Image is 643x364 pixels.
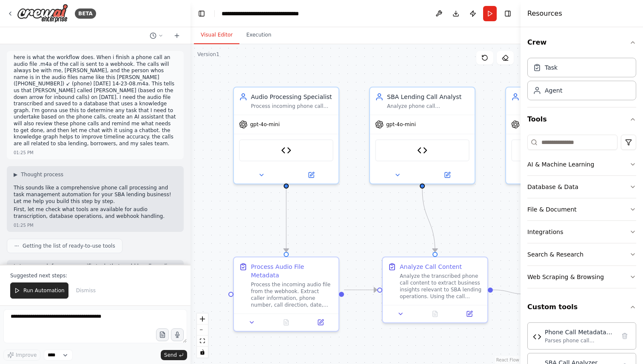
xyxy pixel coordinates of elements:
div: SBA Lending Call Analyst [387,93,469,101]
button: Upload files [156,328,169,341]
span: Send [164,352,177,358]
p: Suggested next steps: [10,272,180,279]
div: Process Audio File Metadata [251,262,333,279]
div: Process Audio File MetadataProcess the incoming audio file from the webhook. Extract caller infor... [233,257,339,332]
span: gpt-4o-mini [250,121,280,128]
button: AI & Machine Learning [527,153,636,175]
button: Delete tool [619,330,631,342]
button: Switch to previous chat [146,31,167,41]
div: Process incoming phone call audio files from webhooks, extract metadata from filenames, handle tr... [251,103,333,110]
button: Improve [3,350,40,361]
button: Crew [527,31,636,54]
p: This sounds like a comprehensive phone call processing and task management automation for your SB... [14,185,177,205]
g: Edge from 31a1240b-508e-473e-b832-a885b58e4145 to 88e4ef80-54f5-45f7-a3e8-2377c5cfd1af [282,189,290,252]
button: zoom out [197,324,208,336]
div: Analyze Call Content [400,262,462,271]
div: React Flow controls [197,313,208,358]
div: Tools [527,131,636,295]
button: Dismiss [72,282,100,299]
img: SBA Call Analyzer [417,145,427,155]
g: Edge from dd36cb9b-dd04-4fb5-8f0a-4db055d728b0 to 9a401b6d-b2c1-4bfe-a5ec-91ed03ff19d7 [493,286,526,299]
span: gpt-4o-mini [386,121,416,128]
div: Audio Processing Specialist [251,93,333,101]
button: ▶Thought process [14,171,63,178]
button: zoom in [197,313,208,324]
button: Open in side panel [455,309,484,319]
span: Improve [16,352,37,358]
div: File & Document [527,205,577,214]
div: Agent [545,86,562,95]
div: Audio Processing SpecialistProcess incoming phone call audio files from webhooks, extract metadat... [233,87,339,184]
div: Database & Data [527,183,578,191]
h4: Resources [527,8,562,19]
nav: breadcrumb [222,9,299,18]
div: SBA Lending Call AnalystAnalyze phone call transcriptions to extract business insights, identify ... [369,87,475,184]
div: Task [545,63,558,72]
button: Hide left sidebar [196,8,208,20]
button: No output available [268,317,304,327]
div: Parses phone call filenames to extract caller information including name, phone number, call dire... [545,337,615,344]
button: Open in side panel [287,170,335,180]
div: Analyze phone call transcriptions to extract business insights, identify action items, track borr... [387,103,469,110]
div: Search & Research [527,250,583,259]
img: Phone Call Metadata Parser [533,333,541,341]
button: Hide right sidebar [502,8,514,20]
button: File & Document [527,198,636,220]
g: Edge from 4405cd1f-7191-4ee4-9017-d8ea94a0ab33 to dd36cb9b-dd04-4fb5-8f0a-4db055d728b0 [418,189,439,252]
button: No output available [417,309,453,319]
div: Analyze Call ContentAnalyze the transcribed phone call content to extract business insights relev... [382,257,488,323]
button: Database & Data [527,176,636,198]
div: Analyze the transcribed phone call content to extract business insights relevant to SBA lending o... [400,273,482,300]
button: Custom tools [527,295,636,319]
p: Let me search for more specific tools that could handle audio transcription, webhooks, and databa... [14,263,177,277]
button: Execution [239,26,278,44]
button: toggle interactivity [197,347,208,358]
span: Run Automation [23,287,65,294]
img: Logo [17,4,68,23]
div: Web Scraping & Browsing [527,273,604,281]
div: Version 1 [197,51,219,58]
button: Visual Editor [194,26,239,44]
button: Open in side panel [423,170,471,180]
p: here is what the workflow does. When i finish a phone call an audio file .m4a of the call is sent... [14,54,177,147]
button: Run Automation [10,282,68,299]
button: Start a new chat [170,31,184,41]
button: Integrations [527,221,636,243]
div: 01:25 PM [14,150,34,156]
span: ▶ [14,171,17,178]
div: BETA [75,8,96,19]
div: Crew [527,54,636,107]
div: AI & Machine Learning [527,160,594,169]
div: Integrations [527,228,563,236]
span: Thought process [21,171,63,178]
span: Getting the list of ready-to-use tools [23,243,115,249]
div: Phone Call Metadata Parser [545,328,615,336]
span: Dismiss [76,287,96,294]
button: Tools [527,107,636,131]
button: fit view [197,336,208,347]
div: Process the incoming audio file from the webhook. Extract caller information, phone number, call ... [251,281,333,308]
p: First, let me check what tools are available for audio transcription, database operations, and we... [14,206,177,220]
button: Web Scraping & Browsing [527,266,636,288]
button: Search & Research [527,243,636,265]
button: Send [161,350,187,360]
a: React Flow attribution [496,358,519,362]
button: Click to speak your automation idea [171,328,184,341]
g: Edge from 88e4ef80-54f5-45f7-a3e8-2377c5cfd1af to dd36cb9b-dd04-4fb5-8f0a-4db055d728b0 [344,286,377,294]
button: Open in side panel [306,317,335,327]
div: 01:25 PM [14,222,34,229]
img: Phone Call Metadata Parser [281,145,291,155]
